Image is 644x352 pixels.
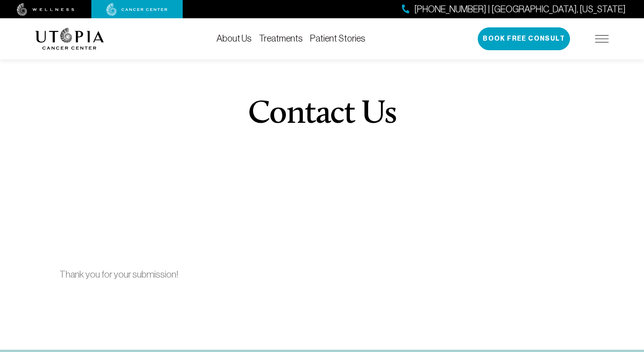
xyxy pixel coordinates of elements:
img: icon-hamburger [595,35,609,42]
img: cancer center [106,3,168,16]
img: wellness [17,3,74,16]
a: Patient Stories [310,33,365,43]
img: logo [35,28,104,50]
a: Treatments [259,33,303,43]
span: [PHONE_NUMBER] | [GEOGRAPHIC_DATA], [US_STATE] [414,3,626,16]
h1: Contact Us [248,98,396,131]
p: Thank you for your submission! [59,267,584,282]
a: About Us [216,33,252,43]
button: Book Free Consult [478,27,570,50]
a: [PHONE_NUMBER] | [GEOGRAPHIC_DATA], [US_STATE] [402,3,626,16]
